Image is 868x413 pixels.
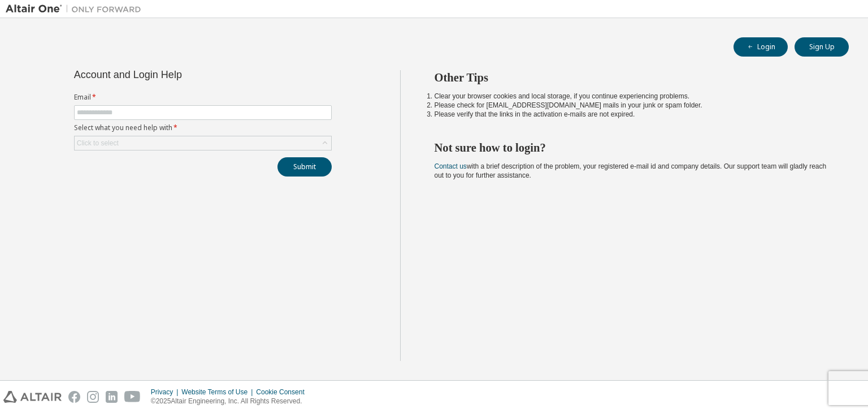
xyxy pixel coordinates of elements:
img: instagram.svg [87,391,99,403]
li: Clear your browser cookies and local storage, if you continue experiencing problems. [435,92,829,101]
label: Select what you need help with [74,123,332,132]
img: facebook.svg [68,391,80,403]
img: altair_logo.svg [3,391,62,403]
div: Cookie Consent [256,388,311,397]
img: linkedin.svg [106,391,118,403]
div: Website Terms of Use [181,388,256,397]
h2: Not sure how to login? [435,140,829,155]
div: Privacy [151,388,181,397]
span: with a brief description of the problem, your registered e-mail id and company details. Our suppo... [435,162,827,179]
div: Click to select [77,139,119,148]
div: Click to select [75,136,331,150]
div: Account and Login Help [74,70,280,79]
button: Submit [277,157,332,177]
button: Sign Up [795,37,849,57]
h2: Other Tips [435,70,829,85]
li: Please check for [EMAIL_ADDRESS][DOMAIN_NAME] mails in your junk or spam folder. [435,101,829,110]
a: Contact us [435,162,467,170]
label: Email [74,93,332,102]
button: Login [734,37,788,57]
img: Altair One [6,3,147,15]
img: youtube.svg [124,391,141,403]
p: © 2025 Altair Engineering, Inc. All Rights Reserved. [151,397,311,406]
li: Please verify that the links in the activation e-mails are not expired. [435,110,829,119]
